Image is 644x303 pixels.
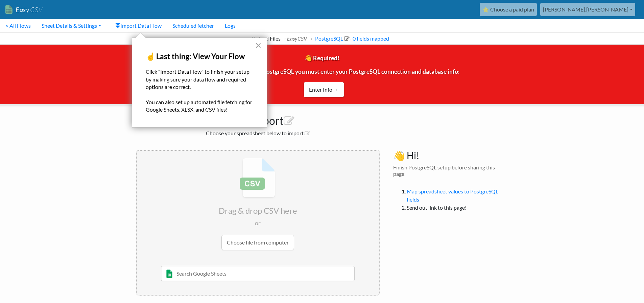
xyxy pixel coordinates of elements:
a: EasyCSV [5,3,43,17]
a: PostgreSQL [314,35,350,42]
h4: Finish PostgreSQL setup before sharing this page: [393,164,508,177]
p: ☝️ Last thing: View Your Flow [146,51,253,61]
p: Click "Import Data Flow" to finish your setup by making sure your data flow and required options ... [146,68,253,91]
a: Map spreadsheet values to PostgreSQL fields [407,188,498,203]
a: ⭐ Choose a paid plan [480,3,537,16]
a: Scheduled fetcher [167,19,219,32]
li: Send out link to this page! [407,204,508,212]
span: CSV [29,5,43,14]
i: EasyCSV → [287,35,313,42]
h2: Choose your spreadsheet below to import. [136,130,380,136]
h3: 👋 Hi! [393,150,508,162]
a: Sheet Details & Settings [36,19,106,32]
a: 0 fields mapped [352,35,389,42]
input: Search Google Sheets [161,266,355,281]
button: Close [255,40,262,51]
a: Import Data Flow [110,19,167,32]
p: You can also set up automated file fetching for Google Sheets, XLSX, and CSV files! [146,98,253,114]
span: 👋 Required! Before imports can happen to PostgreSQL you must enter your PostgreSQL connection and... [185,54,460,91]
a: [PERSON_NAME].[PERSON_NAME] [540,3,635,16]
a: Logs [219,19,241,32]
iframe: Drift Widget Chat Controller [610,269,636,295]
a: Enter Info → [304,82,344,97]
